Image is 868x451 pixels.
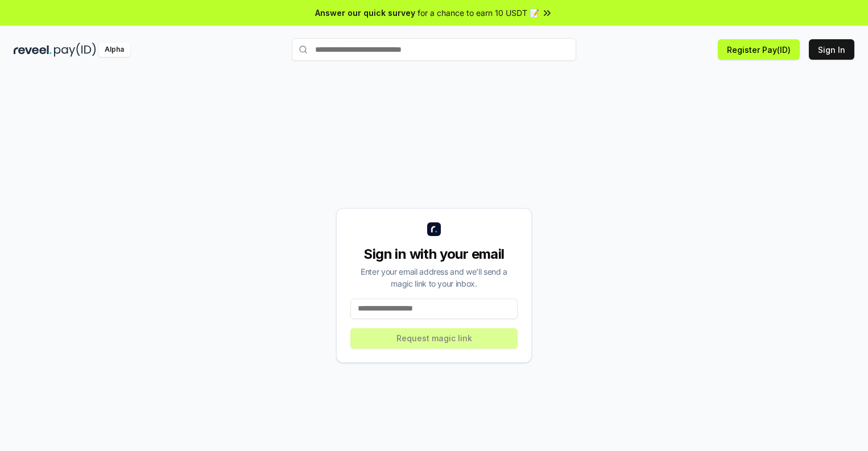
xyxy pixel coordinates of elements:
img: reveel_dark [14,43,52,57]
img: logo_small [427,222,441,236]
span: for a chance to earn 10 USDT 📝 [418,7,539,19]
span: Answer our quick survey [315,7,415,19]
button: Register Pay(ID) [718,39,800,60]
div: Sign in with your email [350,245,518,263]
img: pay_id [54,43,96,57]
button: Sign In [809,39,854,60]
div: Enter your email address and we’ll send a magic link to your inbox. [350,266,518,289]
div: Alpha [98,43,130,57]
